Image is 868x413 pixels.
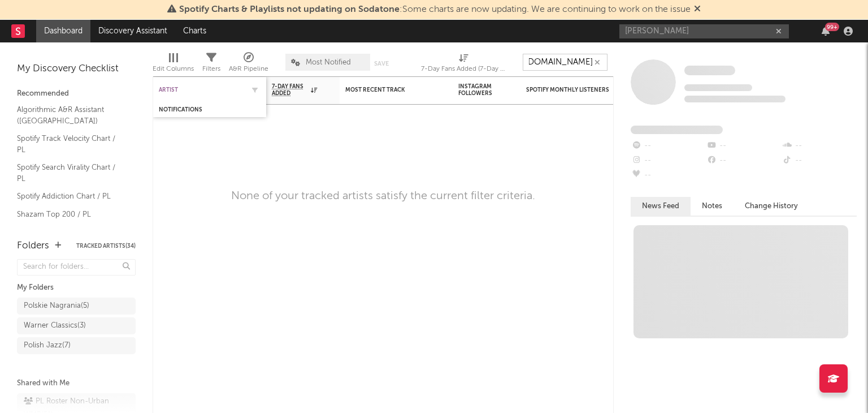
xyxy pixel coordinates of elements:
[706,139,781,153] div: --
[691,197,734,216] button: Notes
[374,61,389,67] button: Save
[825,23,839,31] div: 99 +
[175,20,214,42] a: Charts
[153,62,194,76] div: Edit Columns
[631,197,691,216] button: News Feed
[179,5,400,14] span: Spotify Charts & Playlists not updating on Sodatone
[421,62,506,76] div: 7-Day Fans Added (7-Day Fans Added)
[231,190,535,203] div: None of your tracked artists satisfy the current filter criteria.
[526,87,611,93] div: Spotify Monthly Listeners
[17,161,124,184] a: Spotify Search Virality Chart / PL
[17,190,124,203] a: Spotify Addiction Chart / PL
[249,84,261,96] button: Filter by Artist
[17,62,136,76] div: My Discovery Checklist
[179,5,691,14] span: : Some charts are now updating. We are continuing to work on the issue
[684,66,735,75] span: Some Artist
[782,153,857,168] div: --
[229,48,268,81] div: A&R Pipeline
[17,377,136,390] div: Shared with Me
[17,208,124,221] a: Shazam Top 200 / PL
[421,48,506,81] div: 7-Day Fans Added (7-Day Fans Added)
[159,106,244,113] div: Notifications
[684,96,785,102] span: 0 fans last week
[17,259,136,276] input: Search for folders...
[17,281,136,295] div: My Folders
[36,20,90,42] a: Dashboard
[631,168,706,183] div: --
[458,83,498,97] div: Instagram Followers
[523,54,607,71] input: Search...
[153,48,194,81] div: Edit Columns
[272,83,308,97] span: 7-Day Fans Added
[159,87,244,93] div: Artist
[24,299,89,313] div: Polskie Nagrania ( 5 )
[17,132,124,156] a: Spotify Track Velocity Chart / PL
[306,59,351,66] span: Most Notified
[202,48,220,81] div: Filters
[684,84,752,91] span: Tracking Since: [DATE]
[734,197,809,216] button: Change History
[17,87,136,101] div: Recommended
[631,126,723,134] span: Fans Added by Platform
[631,153,706,168] div: --
[202,62,220,76] div: Filters
[17,317,136,334] a: Warner Classics(3)
[229,62,268,76] div: A&R Pipeline
[684,65,735,76] a: Some Artist
[17,239,49,253] div: Folders
[694,5,701,14] span: Dismiss
[90,20,175,42] a: Discovery Assistant
[76,243,136,249] button: Tracked Artists(34)
[345,87,430,93] div: Most Recent Track
[24,339,71,352] div: Polish Jazz ( 7 )
[782,139,857,153] div: --
[24,319,86,333] div: Warner Classics ( 3 )
[631,139,706,153] div: --
[17,337,136,354] a: Polish Jazz(7)
[17,104,124,127] a: Algorithmic A&R Assistant ([GEOGRAPHIC_DATA])
[17,298,136,315] a: Polskie Nagrania(5)
[619,24,789,38] input: Search for artists
[706,153,781,168] div: --
[822,27,830,36] button: 99+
